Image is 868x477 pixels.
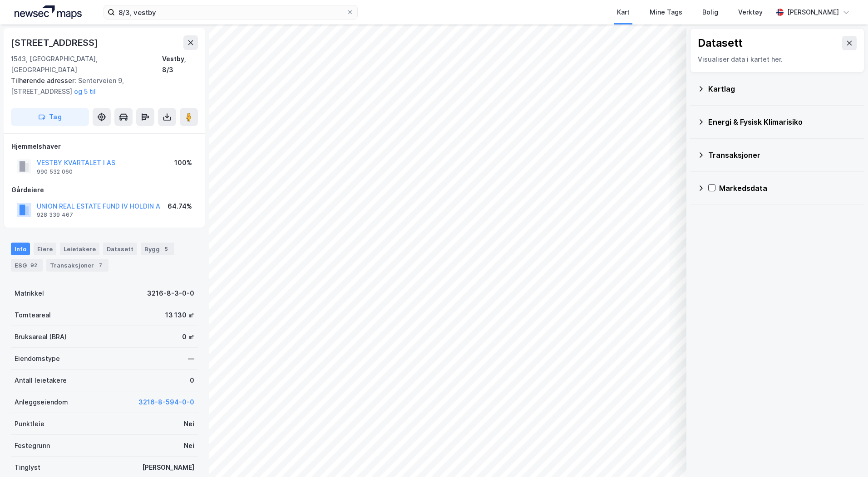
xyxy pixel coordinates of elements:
[698,54,857,65] div: Visualiser data i kartet her.
[11,54,162,75] div: 1543, [GEOGRAPHIC_DATA], [GEOGRAPHIC_DATA]
[698,36,743,50] div: Datasett
[15,5,82,19] img: logo.a4113a55bc3d86da70a041830d287a7e.svg
[46,259,108,272] div: Transaksjoner
[11,77,78,84] span: Tilhørende adresser:
[142,462,194,473] div: [PERSON_NAME]
[188,353,194,364] div: —
[719,183,857,194] div: Markedsdata
[15,440,50,451] div: Festegrunn
[37,168,73,175] div: 990 532 060
[708,83,857,94] div: Kartlag
[184,419,194,429] div: Nei
[702,7,718,18] div: Bolig
[11,75,191,97] div: Senterveien 9, [STREET_ADDRESS]
[34,243,56,255] div: Eiere
[738,7,763,18] div: Verktøy
[708,117,857,127] div: Energi & Fysisk Klimarisiko
[15,375,67,386] div: Antall leietakere
[11,185,197,195] div: Gårdeiere
[708,150,857,161] div: Transaksjoner
[11,243,30,255] div: Info
[15,462,40,473] div: Tinglyst
[162,244,171,253] div: 5
[11,108,89,126] button: Tag
[162,54,198,75] div: Vestby, 8/3
[15,331,67,342] div: Bruksareal (BRA)
[15,288,44,299] div: Matrikkel
[15,310,51,321] div: Tomteareal
[29,261,39,270] div: 92
[184,440,194,451] div: Nei
[96,261,105,270] div: 7
[787,7,839,18] div: [PERSON_NAME]
[823,433,868,477] iframe: Chat Widget
[617,7,630,18] div: Kart
[168,201,192,212] div: 64.74%
[11,259,43,272] div: ESG
[174,157,192,168] div: 100%
[138,397,194,408] button: 3216-8-594-0-0
[823,433,868,477] div: Kontrollprogram for chat
[115,5,346,19] input: Søk på adresse, matrikkel, gårdeiere, leietakere eller personer
[190,375,194,386] div: 0
[182,331,194,342] div: 0 ㎡
[11,141,197,152] div: Hjemmelshaver
[60,243,99,255] div: Leietakere
[37,211,73,219] div: 928 339 467
[15,419,44,429] div: Punktleie
[650,7,682,18] div: Mine Tags
[15,397,68,408] div: Anleggseiendom
[15,353,60,364] div: Eiendomstype
[103,243,137,255] div: Datasett
[141,243,174,255] div: Bygg
[165,310,194,321] div: 13 130 ㎡
[11,35,100,50] div: [STREET_ADDRESS]
[147,288,194,299] div: 3216-8-3-0-0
